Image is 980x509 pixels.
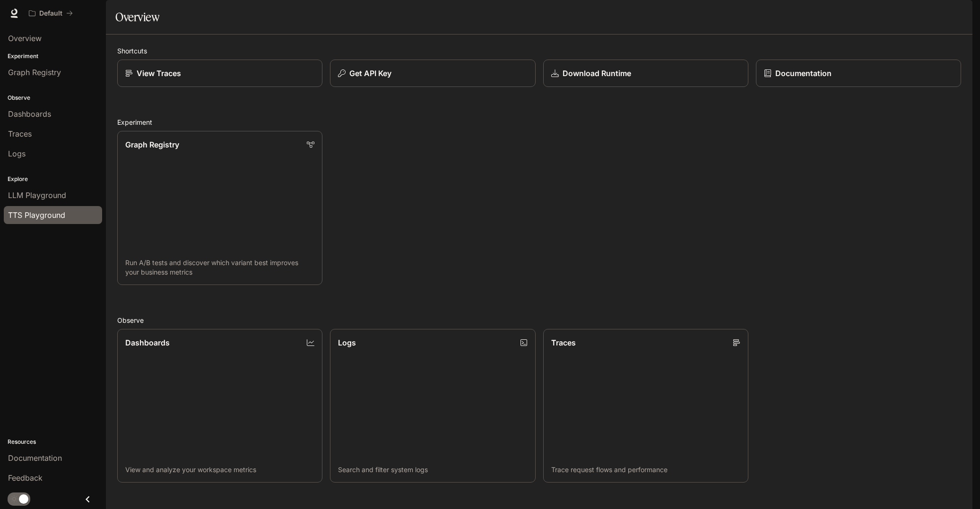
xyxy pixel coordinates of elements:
[115,8,159,26] h1: Overview
[563,68,631,79] p: Download Runtime
[551,337,576,348] p: Traces
[117,315,961,325] h2: Observe
[330,60,535,87] button: Get API Key
[543,60,748,87] a: Download Runtime
[125,139,179,150] p: Graph Registry
[117,329,322,483] a: DashboardsView and analyze your workspace metrics
[117,60,322,87] a: View Traces
[137,68,181,79] p: View Traces
[117,117,961,127] h2: Experiment
[25,4,77,23] button: All workspaces
[125,258,314,277] p: Run A/B tests and discover which variant best improves your business metrics
[349,68,391,79] p: Get API Key
[117,46,961,56] h2: Shortcuts
[551,465,740,474] p: Trace request flows and performance
[543,329,748,483] a: TracesTrace request flows and performance
[756,60,961,87] a: Documentation
[338,337,356,348] p: Logs
[125,465,314,474] p: View and analyze your workspace metrics
[125,337,170,348] p: Dashboards
[117,131,322,285] a: Graph RegistryRun A/B tests and discover which variant best improves your business metrics
[775,68,832,79] p: Documentation
[338,465,527,474] p: Search and filter system logs
[330,329,535,483] a: LogsSearch and filter system logs
[39,9,62,17] p: Default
